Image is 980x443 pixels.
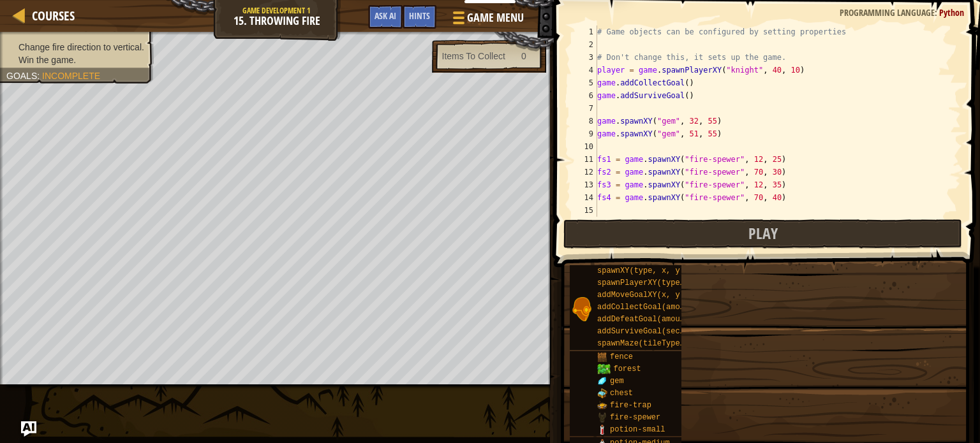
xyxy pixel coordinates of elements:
span: chest [610,389,633,398]
span: fence [610,352,633,361]
span: : [935,6,939,18]
span: fire-spewer [610,413,660,422]
div: 8 [572,115,597,127]
div: 1 [572,25,597,38]
img: portrait.png [570,297,594,321]
span: addMoveGoalXY(x, y) [597,291,685,300]
li: Win the game. [6,54,144,66]
span: gem [610,377,624,386]
span: addCollectGoal(amount) [597,303,698,312]
img: portrait.png [597,388,607,398]
span: Programming language [840,6,935,18]
div: 2 [572,38,597,51]
span: Python [939,6,964,18]
img: portrait.png [597,425,607,435]
span: addDefeatGoal(amount) [597,315,694,324]
span: Goals [6,71,37,81]
span: Change fire direction to vertical. [19,42,144,52]
span: Win the game. [19,55,76,65]
a: Courses [26,7,75,24]
span: potion-small [610,425,665,434]
button: Game Menu [443,5,531,35]
span: spawnPlayerXY(type, x, y) [597,279,712,287]
button: Ask AI [21,421,36,437]
div: 12 [572,166,597,178]
span: Courses [32,7,75,24]
span: spawnMaze(tileType, seed) [597,339,712,348]
div: 10 [572,140,597,153]
img: portrait.png [597,412,607,423]
img: portrait.png [597,352,607,362]
div: 7 [572,102,597,115]
div: 0 [521,50,526,62]
img: trees_1.png [597,364,611,374]
span: : [37,71,42,81]
div: 16 [572,217,597,229]
span: Hints [409,10,430,22]
div: 5 [572,76,597,89]
span: addSurviveGoal(seconds) [597,327,703,336]
div: 13 [572,178,597,191]
div: 6 [572,89,597,102]
div: 14 [572,191,597,204]
img: portrait.png [597,376,607,386]
span: Ask AI [375,10,396,22]
span: spawnXY(type, x, y) [597,266,685,275]
div: 4 [572,64,597,76]
div: 3 [572,51,597,64]
img: portrait.png [597,400,607,410]
span: forest [613,365,641,374]
button: Play [563,219,962,249]
li: Change fire direction to vertical. [6,41,144,54]
div: Items To Collect [442,50,505,62]
span: Game Menu [467,10,524,26]
button: Ask AI [368,5,403,29]
span: fire-trap [610,401,651,410]
div: 9 [572,127,597,140]
span: Incomplete [42,71,100,81]
span: Play [748,223,778,243]
div: 15 [572,204,597,217]
div: 11 [572,153,597,166]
